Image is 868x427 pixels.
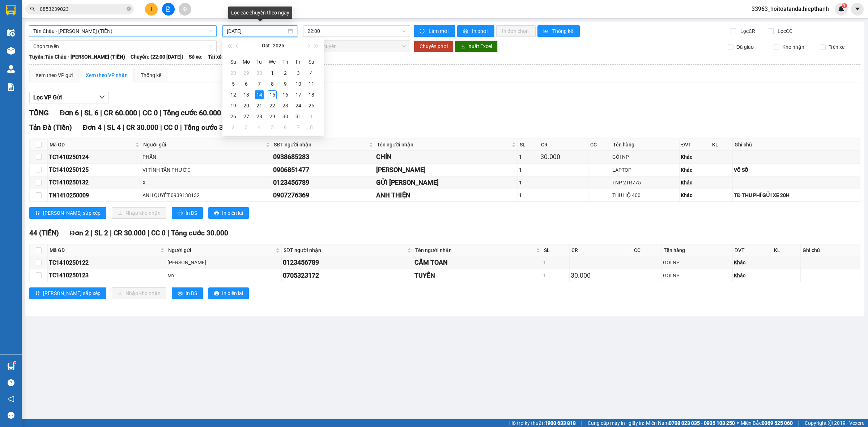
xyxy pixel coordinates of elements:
[112,207,166,219] button: downloadNhập kho nhận
[376,178,516,188] div: GỬI [PERSON_NAME]
[123,123,124,132] span: |
[3,42,64,49] strong: VP Gửi :
[733,244,773,256] th: ĐVT
[35,71,73,79] div: Xem theo VP gửi
[29,54,125,60] b: Tuyến: Tân Châu - [PERSON_NAME] (TIỀN)
[48,189,141,202] td: TN1410250009
[229,123,238,132] div: 2
[468,42,492,50] span: Xuất Excel
[376,165,516,175] div: [PERSON_NAME]
[149,7,154,12] span: plus
[273,165,374,175] div: 0906851477
[279,68,292,78] td: 2025-10-02
[266,78,279,89] td: 2025-10-08
[539,139,588,151] th: CR
[142,153,271,161] div: PHẤN
[142,166,271,174] div: VI TÍNH TÂN PHƯỚC
[734,191,859,199] div: TĐ THU PHÍ GỬI XE 20H
[240,111,253,122] td: 2025-10-27
[40,5,125,13] input: Tìm tên, số ĐT hoặc mã đơn
[255,101,264,110] div: 21
[283,257,412,268] div: 0123456789
[266,111,279,122] td: 2025-10-29
[733,139,860,151] th: Ghi chú
[281,123,290,132] div: 6
[101,38,199,54] span: [GEOGRAPHIC_DATA] ([GEOGRAPHIC_DATA])
[307,26,406,37] span: 22:00
[229,101,238,110] div: 19
[208,207,249,219] button: printerIn biên lai
[35,291,40,296] span: sort-ascending
[281,69,290,77] div: 2
[457,25,494,37] button: printerIn phơi
[460,44,465,50] span: download
[681,179,709,187] div: Khác
[414,257,541,268] div: CẨM TOAN
[307,41,406,52] span: Chọn chuyến
[240,56,253,68] th: Mo
[851,3,864,16] button: caret-down
[227,68,240,78] td: 2025-09-28
[611,139,679,151] th: Tên hàng
[292,122,305,133] td: 2025-11-07
[178,291,183,296] span: printer
[8,412,14,419] span: message
[775,27,793,35] span: Lọc CC
[420,29,426,34] span: sync
[413,269,542,282] td: TUYỀN
[29,229,59,237] span: 44 (TIỀN)
[99,94,105,100] span: down
[294,80,303,88] div: 10
[292,111,305,122] td: 2025-10-31
[681,191,709,199] div: Khác
[240,68,253,78] td: 2025-09-29
[162,3,175,16] button: file-add
[279,122,292,133] td: 2025-11-06
[84,108,98,117] span: SL 6
[242,123,251,132] div: 3
[33,93,62,102] span: Lọc VP Gửi
[273,152,374,162] div: 0938685283
[101,39,199,54] strong: VP Nhận :
[178,210,183,216] span: printer
[376,152,516,162] div: CHÍN
[588,139,612,151] th: CC
[227,78,240,89] td: 2025-10-05
[253,100,266,111] td: 2025-10-21
[272,151,375,163] td: 0938685283
[229,112,238,121] div: 26
[663,259,731,266] div: GÓI NP
[7,47,15,55] img: warehouse-icon
[172,207,203,219] button: printerIn DS
[253,111,266,122] td: 2025-10-28
[214,291,219,296] span: printer
[612,166,678,174] div: LAPTOP
[307,101,316,110] div: 25
[43,209,101,217] span: [PERSON_NAME] sắp xếp
[227,111,240,122] td: 2025-10-26
[3,50,97,56] span: 026 Tản Đà - Lô E, P11, Q5 |
[148,229,149,237] span: |
[662,244,733,256] th: Tên hàng
[242,101,251,110] div: 20
[242,112,251,121] div: 27
[49,153,140,162] div: TC1410250124
[6,5,16,16] img: logo-vxr
[110,229,112,237] span: |
[734,259,771,266] div: Khác
[472,27,489,35] span: In phơi
[663,272,731,279] div: GÓI NP
[543,272,568,279] div: 1
[681,166,709,174] div: Khác
[48,269,166,282] td: TC1410250123
[7,29,15,37] img: warehouse-icon
[307,112,316,121] div: 1
[242,80,251,88] div: 6
[229,80,238,88] div: 5
[281,90,290,99] div: 16
[307,90,316,99] div: 18
[23,41,64,49] span: Tản Đà (Tiền)
[8,379,14,386] span: question-circle
[429,27,450,35] span: Làm mới
[305,56,318,68] th: Sa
